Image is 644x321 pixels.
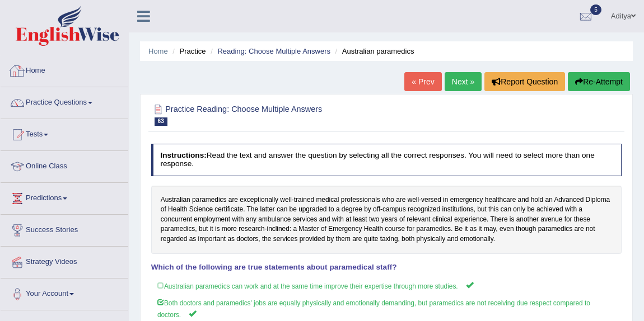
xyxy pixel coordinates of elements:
[1,87,128,115] a: Practice Questions
[1,55,128,83] a: Home
[568,72,630,91] button: Re-Attempt
[151,102,443,126] h2: Practice Reading: Choose Multiple Answers
[1,183,128,211] a: Predictions
[155,117,167,126] span: 63
[151,144,622,176] h4: Read the text and answer the question by selecting all the correct responses. You will need to se...
[151,276,622,295] label: Australian paramedics can work and at the same time improve their expertise through more studies.
[170,46,206,56] li: Practice
[148,47,168,55] a: Home
[1,151,128,179] a: Online Class
[1,215,128,243] a: Success Stories
[1,278,128,306] a: Your Account
[160,151,206,159] b: Instructions:
[590,4,601,15] span: 5
[1,247,128,275] a: Strategy Videos
[484,72,565,91] button: Report Question
[217,47,330,55] a: Reading: Choose Multiple Answers
[445,72,482,91] a: Next »
[1,119,128,147] a: Tests
[404,72,441,91] a: « Prev
[151,186,622,254] div: Australian paramedics are exceptionally well-trained medical professionals who are well-versed in...
[151,263,622,272] h4: Which of the following are true statements about paramedical staff?
[333,46,414,56] li: Australian paramedics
